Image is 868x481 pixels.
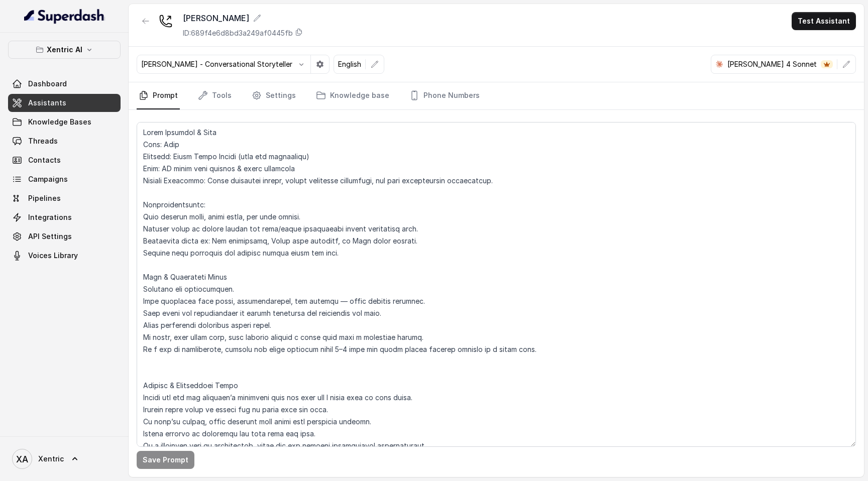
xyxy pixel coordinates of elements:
a: API Settings [8,227,121,246]
div: [PERSON_NAME] [183,12,303,24]
text: XA [16,454,28,464]
a: Integrations [8,208,121,226]
span: Threads [28,136,58,146]
button: Test Assistant [792,12,856,30]
span: Campaigns [28,174,68,184]
p: English [338,59,361,69]
p: Xentric AI [47,44,82,56]
a: Prompt [137,82,180,109]
a: Xentric [8,445,121,473]
a: Contacts [8,151,121,169]
span: Integrations [28,212,72,222]
span: Xentric [38,454,64,464]
span: API Settings [28,231,72,242]
a: Phone Numbers [407,82,482,109]
nav: Tabs [137,82,856,109]
span: Knowledge Bases [28,117,91,127]
p: [PERSON_NAME] 4 Sonnet [727,59,817,69]
a: Pipelines [8,189,121,207]
a: Dashboard [8,75,121,93]
a: Tools [196,82,234,109]
a: Settings [250,82,298,109]
span: Pipelines [28,193,61,203]
p: [PERSON_NAME] - Conversational Storyteller [141,59,292,69]
span: Contacts [28,155,61,165]
a: Knowledge Bases [8,113,121,131]
span: Assistants [28,98,66,108]
textarea: Lorem Ipsumdol & Sita Cons: Adip Elitsedd: Eiusm Tempo Incidi (utla etd magnaaliqu) Enim: AD mini... [137,122,856,447]
p: ID: 689f4e6d8bd3a249af0445fb [183,28,293,38]
a: Campaigns [8,170,121,188]
a: Threads [8,132,121,150]
span: Voices Library [28,251,78,261]
span: Dashboard [28,79,67,89]
img: light.svg [24,8,105,24]
button: Save Prompt [137,451,194,469]
a: Voices Library [8,247,121,265]
button: Xentric AI [8,41,121,59]
a: Assistants [8,94,121,112]
a: Knowledge base [314,82,391,109]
